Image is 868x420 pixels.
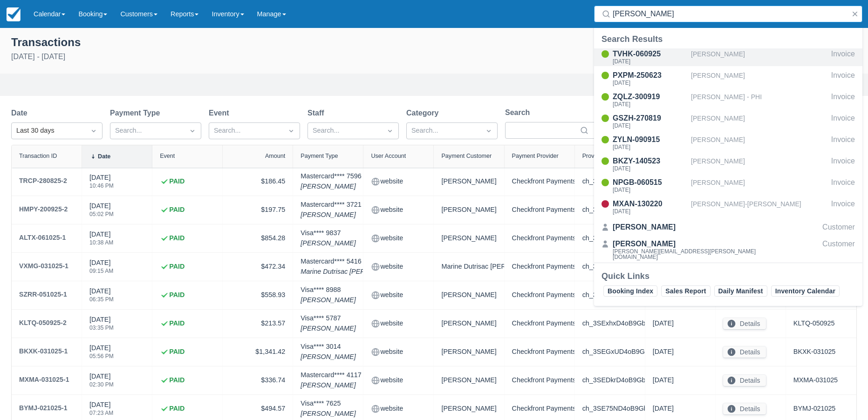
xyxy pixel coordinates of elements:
span: Dropdown icon [287,126,296,135]
div: NPGB-060515 [613,177,687,188]
div: ch_3SFFYED4oB9Gbrmp2suACeyf [582,232,637,245]
div: [PERSON_NAME] [691,70,827,88]
div: $1,341.42 [230,345,285,359]
img: checkfront-main-nav-mini-logo.png [7,7,21,21]
div: 10:38 AM [89,240,113,245]
div: Checkfront Payments [512,260,567,273]
div: website [371,175,426,188]
div: PXPM-250623 [613,70,687,81]
button: Details [723,403,766,414]
div: 09:15 AM [89,268,113,274]
div: Amount [265,153,285,159]
div: ch_3SF0WWD4oB9Gbrmp0jTpdq99 [582,289,637,302]
a: GSZH-270819[DATE][PERSON_NAME]Invoice [594,113,862,130]
div: website [371,289,426,302]
div: [DATE] [89,173,114,194]
div: 05:02 PM [89,211,114,217]
div: [PERSON_NAME][EMAIL_ADDRESS][PERSON_NAME][DOMAIN_NAME] [613,249,789,260]
div: MXMA-031025-1 [19,374,69,385]
div: Mastercard **** 5416 [301,257,404,277]
strong: PAID [169,375,185,386]
div: Checkfront Payments [512,345,567,359]
div: [PERSON_NAME] - PHI [691,91,827,109]
div: TVHK-060925 [613,48,687,60]
a: [PERSON_NAME][PERSON_NAME][EMAIL_ADDRESS][PERSON_NAME][DOMAIN_NAME]Customer [594,238,862,262]
span: Dropdown icon [385,126,395,135]
div: Invoice [831,156,855,173]
a: Sales Report [661,285,710,297]
div: VXMG-031025-1 [19,260,68,271]
a: Booking Index [603,285,657,297]
div: ZYLN-090915 [613,134,687,145]
div: [PERSON_NAME] [441,374,496,387]
em: [PERSON_NAME] [301,352,355,362]
div: 07:23 AM [89,410,113,416]
div: Transactions [11,34,857,49]
label: Staff [308,108,328,119]
a: NPGB-060515[DATE][PERSON_NAME]Invoice [594,177,862,195]
div: $197.75 [230,203,285,217]
a: Inventory Calendar [771,285,840,297]
a: ZQLZ-300919[DATE][PERSON_NAME] - PHIInvoice [594,91,862,109]
div: BKZY-140523 [613,156,687,167]
div: [DATE] [89,230,113,251]
label: Event [209,108,233,119]
div: GSZH-270819 [613,113,687,124]
strong: PAID [169,318,185,329]
div: [DATE] [653,317,708,330]
div: Invoice [831,198,855,216]
a: TRCP-280825-2 [19,175,67,188]
div: ch_3SE75ND4oB9Gbrmp2NHxIOxU [582,402,637,415]
div: [PERSON_NAME] [441,402,496,415]
em: [PERSON_NAME] [301,238,355,249]
div: [DATE] [89,286,114,308]
div: 10:46 PM [89,183,114,189]
div: $494.57 [230,402,285,415]
a: MXMA-031025 [793,375,838,386]
div: website [371,374,426,387]
div: [DATE] [613,80,687,86]
em: [PERSON_NAME] [301,210,361,220]
div: $854.28 [230,232,285,245]
div: $558.93 [230,289,285,302]
div: Quick Links [601,271,855,282]
div: [DATE] [613,166,687,171]
div: Checkfront Payments [512,232,567,245]
div: $336.74 [230,374,285,387]
div: ch_3SFLYTD4oB9Gbrmp0T9dJEcm [582,203,637,217]
div: [PERSON_NAME] [441,175,496,188]
div: website [371,232,426,245]
div: 03:35 PM [89,325,114,331]
div: HMPY-200925-2 [19,203,68,215]
div: Mastercard **** 4117 [301,370,361,390]
a: [PERSON_NAME]Customer [594,220,862,235]
strong: PAID [169,290,185,300]
label: Date [11,108,31,119]
div: KLTQ-050925-2 [19,317,67,328]
strong: PAID [169,205,185,215]
a: BKZY-140523[DATE][PERSON_NAME]Invoice [594,156,862,173]
div: Checkfront Payments [512,289,567,302]
div: [DATE] - [DATE] [11,51,857,62]
div: $186.45 [230,175,285,188]
div: Search Results [601,34,855,45]
div: Payment Type [301,153,338,159]
div: User Account [371,153,406,159]
div: [DATE] [613,102,687,107]
div: Checkfront Payments [512,402,567,415]
div: website [371,345,426,359]
div: Mastercard **** 7596 [301,171,361,191]
div: [PERSON_NAME] [441,289,496,302]
div: ALTX-061025-1 [19,232,66,243]
input: Search ( / ) [613,6,847,22]
div: SZRR-051025-1 [19,289,67,300]
a: MXAN-130220[DATE][PERSON_NAME]-[PERSON_NAME]Invoice [594,198,862,216]
div: Invoice [831,48,855,66]
div: [PERSON_NAME] [691,48,827,66]
em: [PERSON_NAME] [301,409,355,419]
div: [PERSON_NAME] [691,156,827,173]
a: ZYLN-090915[DATE][PERSON_NAME]Invoice [594,134,862,152]
div: [DATE] [613,144,687,150]
a: BKXK-031025 [793,347,835,357]
button: Details [723,375,766,386]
